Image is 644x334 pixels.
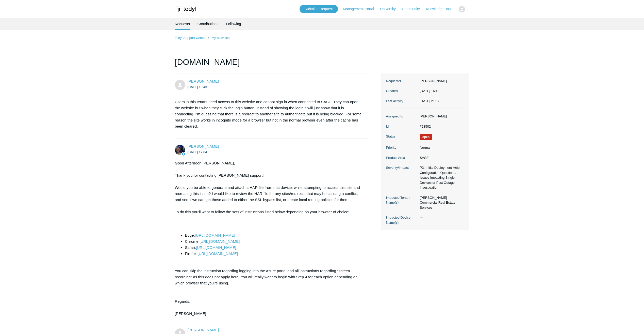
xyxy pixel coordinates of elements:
span: We are working on a response for you [420,134,432,140]
dd: [PERSON_NAME] [417,114,464,119]
dd: — [417,215,464,220]
dt: Status [386,134,417,139]
dt: Priority [386,145,417,150]
dt: Created [386,88,417,94]
dd: [PERSON_NAME] [417,79,464,84]
dd: #28502 [417,124,464,129]
h1: [DOMAIN_NAME] [175,56,369,73]
time: 2025-09-29T16:43:55+00:00 [420,89,439,93]
span: Jacob Barry [188,79,219,83]
a: University [380,6,401,12]
a: Todyl Support Center [175,36,206,40]
dd: [PERSON_NAME] Commercial Real Estate Services [417,195,464,210]
a: [URL][DOMAIN_NAME] [200,239,240,244]
li: My activities [207,36,229,40]
a: [PERSON_NAME] [188,144,219,148]
span: Jacob Barry [188,328,219,332]
a: [URL][DOMAIN_NAME] [196,245,236,250]
li: Todyl Support Center [175,36,207,40]
a: Management Portal [343,6,379,12]
dt: Requester [386,79,417,84]
li: Chrome: [185,238,364,245]
li: Requests [175,18,190,30]
dd: Normal [417,145,464,150]
a: Following [226,18,241,30]
img: Todyl Support Center Help Center home page [175,5,196,14]
time: 2025-09-29T17:04:23Z [188,150,207,154]
time: 2025-09-29T16:43:55Z [188,85,207,89]
dt: Last activity [386,99,417,104]
dt: Assigned to [386,114,417,119]
a: [PERSON_NAME] [188,328,219,332]
a: [PERSON_NAME] [188,79,219,83]
dt: Product Area [386,155,417,160]
a: Submit a Request [300,5,338,13]
dt: Severity/Impact [386,165,417,170]
a: [URL][DOMAIN_NAME] [195,233,235,237]
li: Firefox: [185,251,364,257]
a: Knowledge Base [426,6,458,12]
li: Safari: [185,245,364,251]
span: Connor Davis [188,144,219,148]
div: Good Afternoon [PERSON_NAME], Thank you for contacting [PERSON_NAME] support! Would you be able t... [175,160,364,317]
p: Users in this tenant need access to this website and cannot sign in when connected to SASE. They ... [175,99,364,129]
a: Community [402,6,425,12]
dt: Id [386,124,417,129]
a: My activities [211,36,229,40]
a: [URL][DOMAIN_NAME] [198,251,238,256]
time: 2025-10-01T21:37:59+00:00 [420,99,439,103]
a: Contributions [197,18,219,30]
dd: SASE [417,155,464,160]
dd: P3: Initial Deployment Help, Configuration Questions, Issues Impacting Single Devices or Past Out... [417,165,464,190]
li: Edge: [185,232,364,238]
dt: Impacted Device Name(s) [386,215,417,225]
dt: Impacted Tenant Name(s) [386,195,417,205]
